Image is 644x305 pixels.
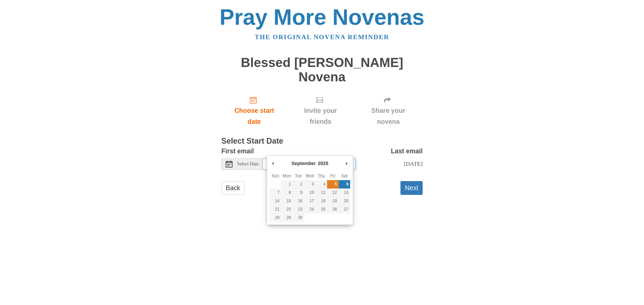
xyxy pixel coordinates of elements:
abbr: Tuesday [295,173,302,178]
button: 16 [293,197,304,205]
button: 3 [304,180,316,188]
a: Back [221,181,245,195]
button: 7 [270,188,281,197]
button: 6 [339,180,350,188]
span: [DATE] [404,160,423,167]
div: September [290,158,317,168]
button: Next Month [343,158,350,168]
button: 30 [293,214,304,222]
button: Next [400,181,423,195]
label: First email [221,146,254,157]
span: Select Date [237,162,259,166]
button: 26 [327,205,338,214]
a: Choose start date [221,91,287,131]
button: 5 [327,180,338,188]
button: 27 [339,205,350,214]
button: 21 [270,205,281,214]
abbr: Saturday [341,173,347,178]
abbr: Monday [283,173,291,178]
span: Share your novena [361,105,416,127]
div: Click "Next" to confirm your start date first. [354,91,423,131]
button: 1 [281,180,292,188]
button: 4 [316,180,327,188]
button: 9 [293,188,304,197]
button: 10 [304,188,316,197]
button: 13 [339,188,350,197]
button: 15 [281,197,292,205]
button: 11 [316,188,327,197]
input: Use the arrow keys to pick a date [263,158,356,170]
button: 29 [281,214,292,222]
span: Choose start date [228,105,280,127]
abbr: Friday [330,173,335,178]
button: 2 [293,180,304,188]
button: 14 [270,197,281,205]
button: 20 [339,197,350,205]
button: 19 [327,197,338,205]
div: Click "Next" to confirm your start date first. [287,91,354,131]
h3: Select Start Date [221,137,423,146]
button: 8 [281,188,292,197]
button: Previous Month [270,158,276,168]
a: Pray More Novenas [220,5,425,29]
abbr: Thursday [318,173,325,178]
button: 22 [281,205,292,214]
button: 18 [316,197,327,205]
label: Last email [391,146,423,157]
abbr: Wednesday [306,173,314,178]
button: 28 [270,214,281,222]
span: Invite your friends [294,105,347,127]
button: 17 [304,197,316,205]
button: 23 [293,205,304,214]
a: The original novena reminder [255,33,389,41]
abbr: Sunday [272,173,279,178]
button: 24 [304,205,316,214]
h1: Blessed [PERSON_NAME] Novena [221,56,423,84]
button: 25 [316,205,327,214]
button: 12 [327,188,338,197]
div: 2025 [317,158,329,168]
